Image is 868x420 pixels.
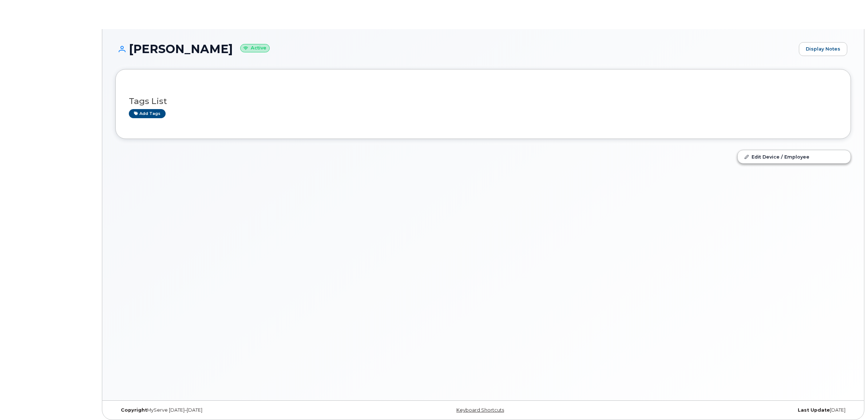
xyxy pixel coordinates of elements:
[129,97,837,106] h3: Tags List
[456,407,504,413] a: Keyboard Shortcuts
[738,150,851,163] a: Edit Device / Employee
[799,42,847,56] a: Display Notes
[606,407,851,413] div: [DATE]
[121,407,147,413] strong: Copyright
[115,43,795,55] h1: [PERSON_NAME]
[240,44,270,52] small: Active
[129,109,166,118] a: Add tags
[798,407,830,413] strong: Last Update
[115,407,361,413] div: MyServe [DATE]–[DATE]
